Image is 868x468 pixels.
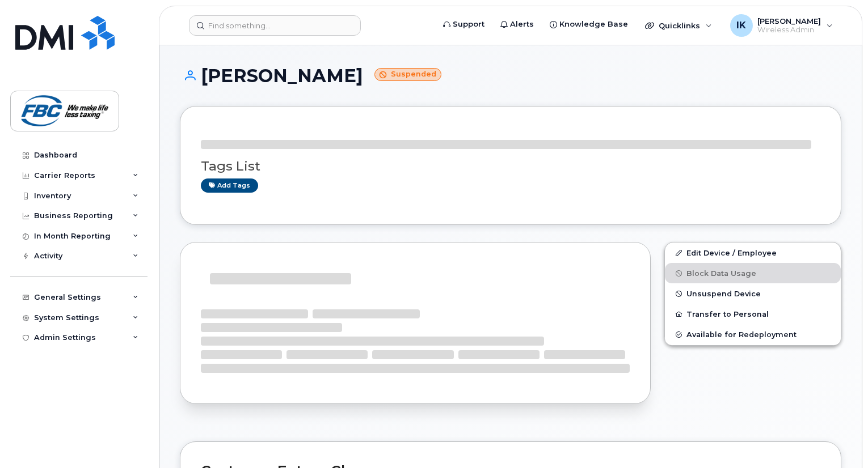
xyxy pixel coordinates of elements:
[665,304,841,324] button: Transfer to Personal
[686,290,761,298] span: Unsuspend Device
[180,66,841,86] h1: [PERSON_NAME]
[665,263,841,283] button: Block Data Usage
[201,159,820,173] h3: Tags List
[665,283,841,304] button: Unsuspend Device
[665,242,841,263] a: Edit Device / Employee
[686,330,797,339] span: Available for Redeployment
[665,324,841,344] button: Available for Redeployment
[201,178,258,193] a: Add tags
[374,68,441,81] small: Suspended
